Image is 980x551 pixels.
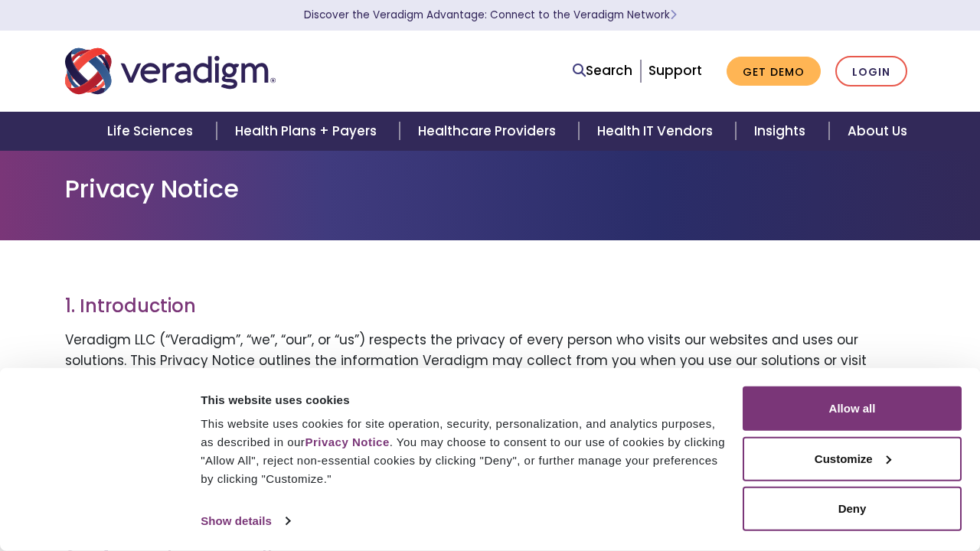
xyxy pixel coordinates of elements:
[835,56,907,87] a: Login
[743,487,962,531] button: Deny
[579,112,736,151] a: Health IT Vendors
[400,112,579,151] a: Healthcare Providers
[573,60,632,81] a: Search
[65,46,276,96] img: Veradigm logo
[670,8,677,22] span: Learn More
[89,112,216,151] a: Life Sciences
[304,8,677,22] a: Discover the Veradigm Advantage: Connect to the Veradigm NetworkLearn More
[201,390,725,409] div: This website uses cookies
[201,415,725,488] div: This website uses cookies for site operation, security, personalization, and analytics purposes, ...
[65,174,915,204] h1: Privacy Notice
[736,112,828,151] a: Insights
[648,61,702,80] a: Support
[743,386,962,431] button: Allow all
[305,435,389,448] a: Privacy Notice
[201,510,289,533] a: Show details
[65,330,915,434] p: Veradigm LLC (“Veradigm”, “we”, “our”, or “us”) respects the privacy of every person who visits o...
[217,112,400,151] a: Health Plans + Payers
[727,57,821,86] a: Get Demo
[829,112,926,151] a: About Us
[743,436,962,481] button: Customize
[65,295,915,318] h3: 1. Introduction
